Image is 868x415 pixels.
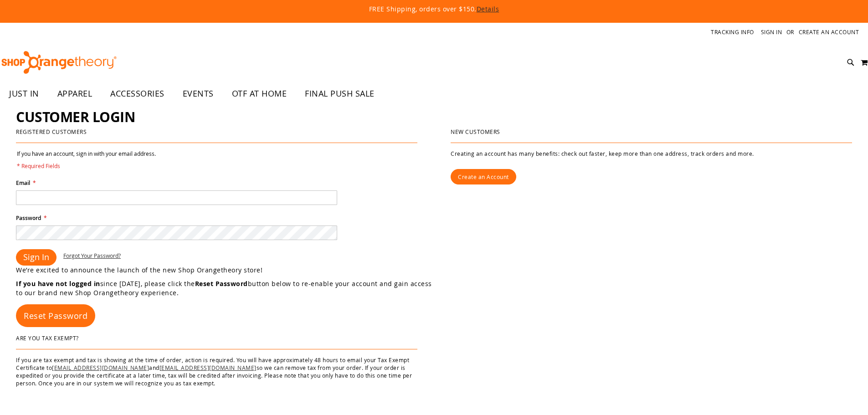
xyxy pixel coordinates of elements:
[232,83,287,104] span: OTF AT HOME
[16,128,87,135] strong: Registered Customers
[16,356,417,388] p: If you are tax exempt and tax is showing at the time of order, action is required. You will have ...
[57,83,92,104] span: APPAREL
[195,279,248,288] strong: Reset Password
[110,83,164,104] span: ACCESSORIES
[16,179,30,187] span: Email
[16,266,434,275] p: We’re excited to announce the launch of the new Shop Orangetheory store!
[477,5,499,13] a: Details
[174,83,223,104] a: EVENTS
[16,279,434,297] p: since [DATE], please click the button below to re-enable your account and gain access to our bran...
[16,150,157,170] legend: If you have an account, sign in with your email address.
[63,252,121,259] span: Forgot Your Password?
[16,304,95,327] a: Reset Password
[451,150,852,158] p: Creating an account has many benefits: check out faster, keep more than one address, track orders...
[458,173,509,180] span: Create an Account
[711,28,754,36] a: Tracking Info
[799,28,859,36] a: Create an Account
[451,128,500,135] strong: New Customers
[183,83,214,104] span: EVENTS
[223,83,296,104] a: OTF AT HOME
[451,169,516,184] a: Create an Account
[296,83,384,104] a: FINAL PUSH SALE
[63,252,121,260] a: Forgot Your Password?
[16,214,41,222] span: Password
[17,162,156,170] span: * Required Fields
[761,28,782,36] a: Sign In
[101,83,174,104] a: ACCESSORIES
[23,251,49,262] span: Sign In
[16,249,56,266] button: Sign In
[24,310,87,321] span: Reset Password
[16,279,100,288] strong: If you have not logged in
[48,83,102,104] a: APPAREL
[305,83,375,104] span: FINAL PUSH SALE
[9,83,39,104] span: JUST IN
[159,364,257,371] a: [EMAIL_ADDRESS][DOMAIN_NAME]
[16,108,135,126] span: Customer Login
[52,364,149,371] a: [EMAIL_ADDRESS][DOMAIN_NAME]
[161,5,708,14] p: FREE Shipping, orders over $150.
[16,334,79,342] strong: Are You Tax Exempt?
